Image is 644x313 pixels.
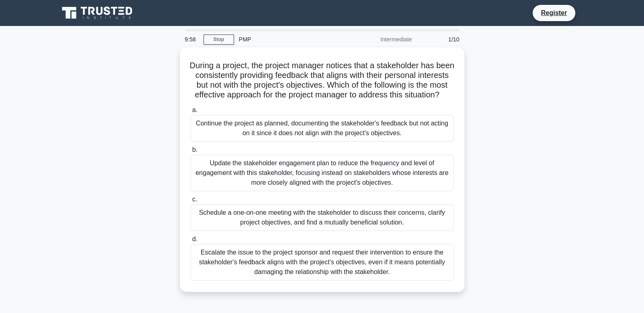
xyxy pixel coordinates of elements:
div: PMP [234,31,346,47]
div: Continue the project as planned, documenting the stakeholder's feedback but not acting on it sinc... [191,115,454,142]
span: d. [192,235,197,242]
a: Stop [204,35,234,45]
div: 9:58 [180,31,204,47]
span: c. [192,196,197,203]
div: Intermediate [346,31,417,47]
div: Escalate the issue to the project sponsor and request their intervention to ensure the stakeholde... [191,244,454,281]
div: Schedule a one-on-one meeting with the stakeholder to discuss their concerns, clarify project obj... [191,204,454,231]
a: Register [536,8,572,18]
span: b. [192,146,197,153]
span: a. [192,106,197,113]
div: 1/10 [417,31,464,47]
h5: During a project, the project manager notices that a stakeholder has been consistently providing ... [190,60,455,100]
div: Update the stakeholder engagement plan to reduce the frequency and level of engagement with this ... [191,155,454,191]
